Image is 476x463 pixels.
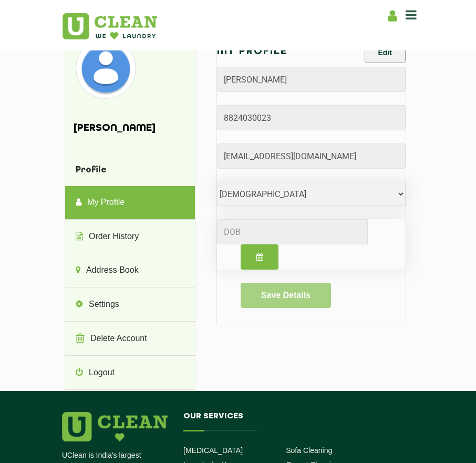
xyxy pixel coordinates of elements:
[365,42,406,63] button: Edit
[65,254,195,287] a: Address Book
[217,42,349,61] h2: My Profile
[241,283,330,308] button: Save Details
[65,186,195,220] a: My Profile
[217,219,368,244] input: DOB
[65,288,195,322] a: Settings
[65,356,195,390] a: Logout
[73,122,187,134] h4: [PERSON_NAME]
[65,322,195,356] a: Delete Account
[286,446,332,455] a: Sofa Cleaning
[62,412,168,441] img: logo.png
[217,143,406,169] input: Email
[217,67,406,92] input: Name
[217,105,406,130] input: Phone
[63,13,157,39] img: UClean Laundry and Dry Cleaning
[183,446,243,455] a: [MEDICAL_DATA]
[65,155,195,186] h4: Profile
[65,220,195,254] a: Order History
[78,41,133,96] img: avatardefault_92824.png
[183,412,389,431] h4: Our Services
